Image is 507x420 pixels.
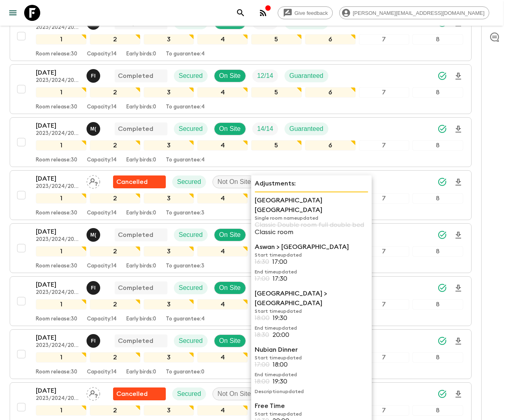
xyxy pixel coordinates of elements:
[166,104,205,110] p: To guarantee: 4
[118,71,153,81] p: Completed
[255,355,368,361] p: Start time updated
[453,389,463,399] svg: Download Onboarding
[166,210,204,216] p: To guarantee: 3
[255,275,270,282] p: 17:00
[252,69,278,82] div: Trip Fill
[177,177,201,187] p: Secured
[453,177,463,187] svg: Download Onboarding
[36,246,87,257] div: 1
[219,230,241,240] p: On Site
[126,263,156,269] p: Early birds: 0
[255,179,368,188] p: Adjustments:
[197,140,248,151] div: 4
[144,352,194,363] div: 3
[219,71,241,81] p: On Site
[36,77,80,84] p: 2023/2024/2025
[90,405,140,416] div: 2
[144,299,194,310] div: 3
[87,230,102,237] span: Migo (Maged) Nabil
[36,405,87,416] div: 1
[348,10,489,16] span: [PERSON_NAME][EMAIL_ADDRESS][DOMAIN_NAME]
[113,387,166,400] div: Flash Pack cancellation
[166,316,205,322] p: To guarantee: 4
[144,34,194,45] div: 3
[412,34,463,45] div: 8
[359,34,410,45] div: 7
[36,140,87,151] div: 1
[36,210,77,216] p: Room release: 30
[126,369,156,375] p: Early birds: 0
[36,333,80,343] p: [DATE]
[36,174,80,183] p: [DATE]
[36,68,80,77] p: [DATE]
[412,87,463,98] div: 8
[359,193,410,204] div: 7
[197,299,248,310] div: 4
[251,140,302,151] div: 5
[87,263,117,269] p: Capacity: 14
[87,124,102,131] span: Migo (Maged) Nabil
[90,87,140,98] div: 2
[197,352,248,363] div: 4
[257,71,273,81] p: 12 / 14
[126,210,156,216] p: Early birds: 0
[179,283,203,293] p: Secured
[36,157,77,163] p: Room release: 30
[255,242,368,252] p: Aswan > [GEOGRAPHIC_DATA]
[126,51,156,57] p: Early birds: 0
[255,325,368,331] p: End time updated
[305,87,356,98] div: 6
[36,290,80,296] p: 2023/2024/2025
[255,196,368,215] p: [GEOGRAPHIC_DATA] [GEOGRAPHIC_DATA]
[359,352,410,363] div: 7
[116,177,148,187] p: Cancelled
[289,71,324,81] p: Guaranteed
[87,316,117,322] p: Capacity: 14
[87,369,117,375] p: Capacity: 14
[36,352,87,363] div: 1
[126,316,156,322] p: Early birds: 0
[255,228,368,236] p: Classic room
[255,269,368,275] p: End time updated
[90,140,140,151] div: 2
[252,122,278,135] div: Trip Fill
[179,71,203,81] p: Secured
[36,130,80,137] p: 2023/2024/2025
[36,227,80,237] p: [DATE]
[359,87,410,98] div: 7
[144,405,194,416] div: 3
[359,246,410,257] div: 7
[233,5,249,21] button: search adventures
[453,336,463,346] svg: Download Onboarding
[219,283,241,293] p: On Site
[273,314,287,322] p: 19:30
[87,157,117,163] p: Capacity: 14
[36,299,87,310] div: 1
[272,331,289,338] p: 20:00
[144,140,194,151] div: 3
[197,87,248,98] div: 4
[437,336,447,346] svg: Synced Successfully
[412,193,463,204] div: 8
[453,71,463,81] svg: Download Onboarding
[144,193,194,204] div: 3
[255,378,270,385] p: 18:00
[437,389,447,399] svg: Synced Successfully
[218,177,251,187] p: Not On Site
[113,175,166,188] div: Flash Pack cancellation
[437,283,447,293] svg: Synced Successfully
[90,299,140,310] div: 2
[437,124,447,134] svg: Synced Successfully
[36,34,87,45] div: 1
[305,34,356,45] div: 6
[118,336,153,346] p: Completed
[412,352,463,363] div: 8
[273,275,287,282] p: 17:30
[87,336,102,343] span: Faten Ibrahim
[166,157,205,163] p: To guarantee: 4
[219,124,241,134] p: On Site
[255,289,368,308] p: [GEOGRAPHIC_DATA] > [GEOGRAPHIC_DATA]
[90,34,140,45] div: 2
[36,263,77,269] p: Room release: 30
[144,246,194,257] div: 3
